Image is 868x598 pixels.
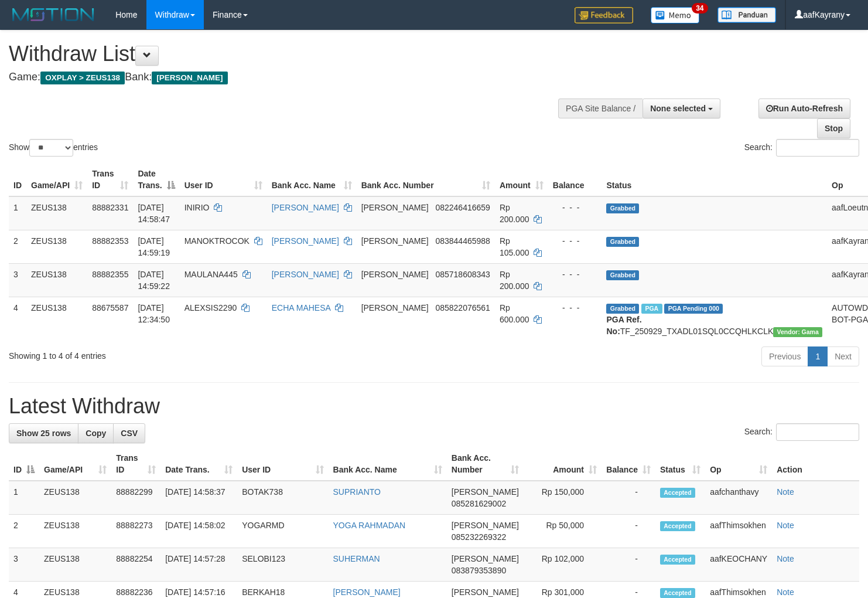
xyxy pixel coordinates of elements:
td: 2 [9,230,26,263]
th: Bank Acc. Number: activate to sort column ascending [447,447,524,481]
td: - [602,548,655,582]
span: Marked by aafpengsreynich [641,304,662,314]
button: None selected [643,98,720,118]
td: aafThimsokhen [705,515,772,548]
a: Show 25 rows [9,423,78,443]
th: Balance: activate to sort column ascending [602,447,655,481]
span: PGA Pending [664,304,723,314]
span: OXPLAY > ZEUS138 [40,72,125,84]
th: User ID: activate to sort column ascending [180,163,267,196]
td: Rp 150,000 [524,481,602,515]
label: Search: [744,139,859,157]
td: 1 [9,196,26,230]
td: ZEUS138 [39,481,111,515]
span: [PERSON_NAME] [152,72,227,84]
th: Status: activate to sort column ascending [655,447,705,481]
span: Copy 083844465988 to clipboard [435,236,490,246]
span: [DATE] 14:59:22 [138,270,170,291]
span: Grabbed [606,237,639,247]
span: [PERSON_NAME] [452,554,519,563]
span: Copy 085718608343 to clipboard [435,270,490,279]
span: Copy 085822076561 to clipboard [435,303,490,312]
a: Note [777,487,794,497]
th: User ID: activate to sort column ascending [237,447,328,481]
span: [DATE] 14:59:19 [138,236,170,257]
td: ZEUS138 [26,263,87,297]
h1: Withdraw List [9,42,567,66]
th: Amount: activate to sort column ascending [524,447,602,481]
a: [PERSON_NAME] [272,270,339,279]
b: PGA Ref. No: [606,315,641,336]
th: Date Trans.: activate to sort column ascending [160,447,237,481]
a: Stop [817,118,850,138]
select: Showentries [29,139,73,157]
td: Rp 102,000 [524,548,602,582]
span: None selected [650,104,706,113]
input: Search: [776,423,859,441]
th: Amount: activate to sort column ascending [495,163,548,196]
th: Bank Acc. Number: activate to sort column ascending [357,163,495,196]
span: [PERSON_NAME] [361,236,429,246]
span: [PERSON_NAME] [361,203,429,212]
span: INIRIO [184,203,210,212]
a: CSV [113,423,145,443]
span: [PERSON_NAME] [361,303,429,312]
span: [PERSON_NAME] [452,587,519,597]
td: 88882254 [111,548,160,582]
td: 2 [9,515,39,548]
span: ALEXSIS2290 [184,303,237,312]
th: Game/API: activate to sort column ascending [39,447,111,481]
td: BOTAK738 [237,481,328,515]
span: Rp 600.000 [500,303,529,324]
a: [PERSON_NAME] [272,203,339,212]
td: aafKEOCHANY [705,548,772,582]
span: 88882331 [92,203,128,212]
span: Copy 083879353890 to clipboard [452,566,506,575]
a: [PERSON_NAME] [272,236,339,246]
td: 88882299 [111,481,160,515]
th: Bank Acc. Name: activate to sort column ascending [267,163,357,196]
span: 88882353 [92,236,128,246]
label: Search: [744,423,859,441]
a: SUPRIANTO [333,487,381,497]
a: Previous [761,346,808,366]
a: SUHERMAN [333,554,380,563]
th: Status [602,163,827,196]
div: - - - [553,269,597,280]
a: Note [777,521,794,530]
th: ID: activate to sort column descending [9,447,39,481]
span: [PERSON_NAME] [452,487,519,497]
td: [DATE] 14:58:02 [160,515,237,548]
span: MAULANA445 [184,270,238,279]
th: Action [772,447,859,481]
span: CSV [121,429,138,438]
div: - - - [553,202,597,213]
span: Rp 200.000 [500,270,529,291]
img: Button%20Memo.svg [651,7,700,23]
td: ZEUS138 [26,230,87,263]
span: Vendor URL: https://trx31.1velocity.biz [773,327,822,337]
td: 3 [9,263,26,297]
h4: Game: Bank: [9,72,567,83]
th: Op: activate to sort column ascending [705,447,772,481]
td: Rp 50,000 [524,515,602,548]
span: Grabbed [606,270,639,280]
th: Game/API: activate to sort column ascending [26,163,87,196]
span: Copy [86,429,106,438]
div: - - - [553,235,597,247]
span: Grabbed [606,304,639,314]
div: PGA Site Balance / [558,98,643,118]
td: - [602,515,655,548]
td: 1 [9,481,39,515]
a: [PERSON_NAME] [333,587,401,597]
th: Bank Acc. Name: activate to sort column ascending [329,447,447,481]
span: [PERSON_NAME] [452,521,519,530]
span: Copy 085281629002 to clipboard [452,499,506,508]
a: Copy [78,423,114,443]
td: 88882273 [111,515,160,548]
span: 88675587 [92,303,128,312]
th: Trans ID: activate to sort column ascending [111,447,160,481]
a: Run Auto-Refresh [758,98,850,118]
span: [DATE] 12:34:50 [138,303,170,324]
td: - [602,481,655,515]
